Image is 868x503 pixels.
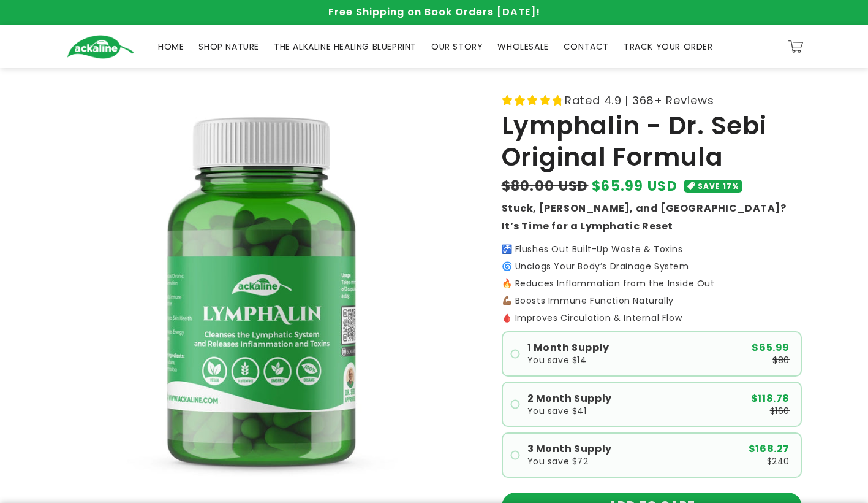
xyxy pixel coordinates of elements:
[502,176,589,196] s: $80.00 USD
[772,356,790,364] span: $80
[624,41,713,52] span: TRACK YOUR ORDER
[151,34,191,60] a: HOME
[274,41,417,52] span: THE ALKALINE HEALING BLUEPRINT
[502,313,802,322] p: 🩸 Improves Circulation & Internal Flow
[266,34,424,60] a: THE ALKALINE HEALING BLUEPRINT
[749,444,790,454] span: $168.27
[751,394,790,404] span: $118.78
[527,457,589,466] span: You save $72
[565,90,714,110] span: Rated 4.9 | 368+ Reviews
[752,343,790,353] span: $65.99
[527,407,587,415] span: You save $41
[556,34,616,60] a: CONTACT
[67,90,471,495] media-gallery: Gallery Viewer
[564,41,609,52] span: CONTACT
[67,35,134,59] img: Ackaline
[198,41,259,52] span: SHOP NATURE
[490,34,556,60] a: WHOLESALE
[527,343,609,353] span: 1 Month Supply
[527,394,612,404] span: 2 Month Supply
[616,34,720,60] a: TRACK YOUR ORDER
[424,34,490,60] a: OUR STORY
[191,34,266,60] a: SHOP NATURE
[592,176,677,196] span: $65.99 USD
[158,41,184,52] span: HOME
[698,180,739,193] span: SAVE 17%
[767,457,790,466] span: $240
[770,407,790,415] span: $160
[497,41,548,52] span: WHOLESALE
[527,444,612,454] span: 3 Month Supply
[502,245,802,305] p: 🚰 Flushes Out Built-Up Waste & Toxins 🌀 Unclogs Your Body’s Drainage System 🔥 Reduces Inflammatio...
[502,110,802,172] h1: Lymphalin - Dr. Sebi Original Formula
[431,41,483,52] span: OUR STORY
[328,5,540,19] span: Free Shipping on Book Orders [DATE]!
[502,201,787,233] strong: Stuck, [PERSON_NAME], and [GEOGRAPHIC_DATA]? It’s Time for a Lymphatic Reset
[527,356,587,364] span: You save $14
